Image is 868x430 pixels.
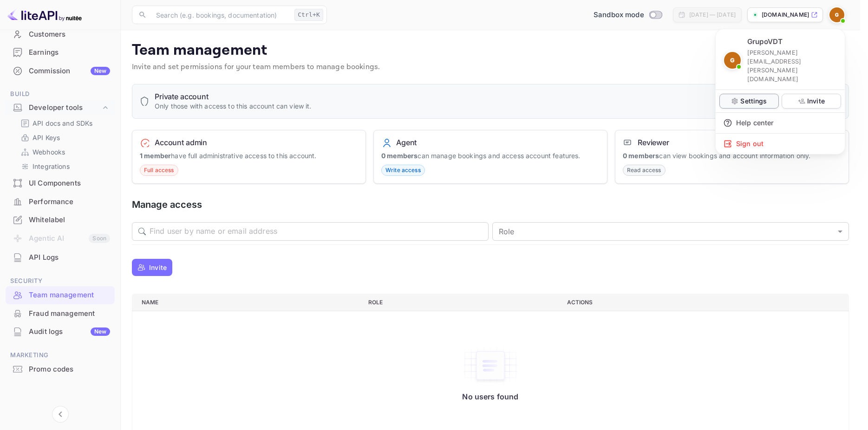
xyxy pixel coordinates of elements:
p: Invite [807,96,825,106]
p: GrupoVDT [747,37,783,47]
img: GrupoVDT [724,52,741,69]
div: Help center [716,113,845,133]
p: Settings [740,96,767,106]
p: [PERSON_NAME][EMAIL_ADDRESS][PERSON_NAME][DOMAIN_NAME] [747,48,837,84]
div: Sign out [716,134,845,154]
